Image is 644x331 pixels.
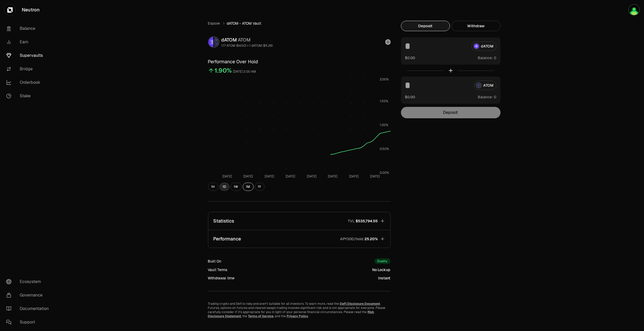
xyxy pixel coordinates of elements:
tspan: [DATE] [243,175,253,179]
tspan: 0.00% [380,171,389,175]
a: Supervaults [2,49,56,62]
img: ATOM Logo [214,37,219,47]
div: No Lockup [372,267,391,272]
span: Balance: [478,94,493,100]
tspan: [DATE] [307,175,316,179]
a: Explore [208,21,220,26]
p: Statistics [213,217,234,225]
a: Terms of Service [248,314,274,318]
div: Vault Terms [208,267,227,272]
button: $0.00 [405,55,415,60]
div: Duality [375,258,391,264]
nav: breadcrumb [208,21,391,26]
span: Balance: [478,55,493,60]
p: Futures, options on futures and cleared swaps trading involves significant risk and is not approp... [208,306,391,318]
div: 1.17 ATOM ($4.50) = 1 dATOM ($5.26) [221,44,273,48]
p: TVL [348,218,355,224]
p: Trading crypto and Defi is risky and aren't suitable for all investors. To learn more, read the . [208,302,391,306]
button: 1D [219,183,230,191]
tspan: [DATE] [349,175,358,179]
a: Balance [2,22,56,35]
div: Instant [378,275,391,281]
tspan: 1.50% [380,99,388,103]
img: Oldbloom [628,4,640,16]
p: Performance [213,235,241,243]
p: APY30D/hold [340,236,364,242]
a: Governance [2,288,56,302]
a: Bridge [2,62,56,76]
a: Stake [2,89,56,103]
tspan: [DATE] [286,175,295,179]
tspan: 0.50% [380,147,389,151]
a: Documentation [2,302,56,315]
img: dATOM Logo [209,37,213,47]
button: Deposit [401,21,450,31]
tspan: 2.00% [380,77,389,81]
button: 1H [208,183,218,191]
div: 1.90% [215,66,232,75]
tspan: [DATE] [222,175,232,179]
div: Withdrawal time [208,275,235,281]
span: $535,794.55 [356,218,378,224]
button: StatisticsTVL$535,794.55 [208,212,390,230]
div: [DATE] 2:00 AM [233,69,256,75]
div: dATOM [221,36,273,44]
a: Earn [2,35,56,49]
a: DeFi Disclosure Document [340,302,380,306]
tspan: 1.00% [380,123,388,127]
button: 1W [231,183,242,191]
tspan: [DATE] [264,175,274,179]
span: dATOM - ATOM Vault [227,21,261,26]
a: Privacy Policy [287,314,308,318]
button: 1Y [255,183,265,191]
span: ATOM [238,37,251,43]
a: Support [2,315,56,329]
a: Ecosystem [2,275,56,288]
a: Orderbook [2,76,56,89]
span: 25.20% [365,236,378,242]
tspan: [DATE] [328,175,337,179]
button: $0.00 [405,94,415,100]
a: Risk Disclosure Statement [208,310,375,318]
button: PerformanceAPY30D/hold25.20% [208,230,390,248]
button: Withdraw [452,21,501,31]
button: 1M [243,183,254,191]
div: Built On [208,259,221,264]
h3: Performance Over Hold [208,58,391,65]
tspan: [DATE] [370,175,380,179]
